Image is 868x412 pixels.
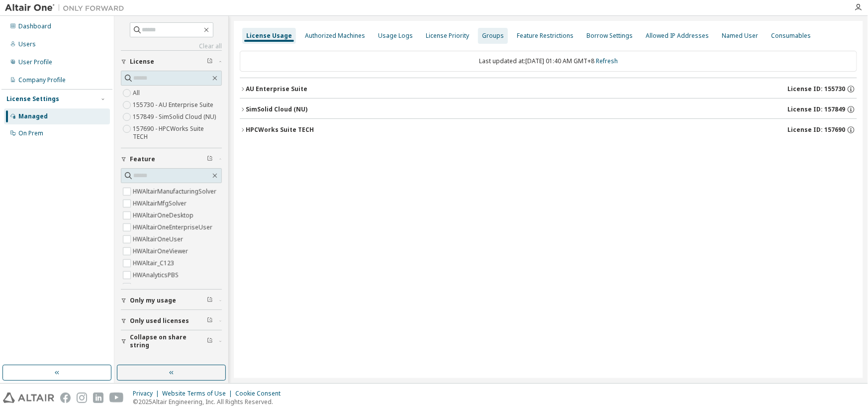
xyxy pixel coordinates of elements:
[133,221,214,233] label: HWAltairOneEnterpriseUser
[207,337,213,345] span: Clear filter
[133,198,189,209] label: HWAltairMfgSolver
[133,245,190,257] label: HWAltairOneViewer
[207,155,213,163] span: Clear filter
[133,87,142,99] label: All
[77,393,87,403] img: instagram.svg
[787,126,845,134] span: License ID: 157690
[130,58,154,66] span: License
[18,40,36,48] div: Users
[109,393,124,403] img: youtube.svg
[133,257,176,269] label: HWAltair_C123
[133,269,181,281] label: HWAnalyticsPBS
[121,330,222,352] button: Collapse on share string
[482,32,504,40] div: Groups
[121,148,222,170] button: Feature
[133,123,222,143] label: 157690 - HPCWorks Suite TECH
[426,32,469,40] div: License Priority
[121,310,222,332] button: Only used licenses
[133,111,218,123] label: 157849 - SimSolid Cloud (NU)
[93,393,103,403] img: linkedin.svg
[378,32,413,40] div: Usage Logs
[18,58,52,66] div: User Profile
[240,51,857,72] div: Last updated at: [DATE] 01:40 AM GMT+8
[207,297,213,305] span: Clear filter
[240,78,857,100] button: AU Enterprise SuiteLicense ID: 155730
[121,290,222,311] button: Only my usage
[246,85,307,93] div: AU Enterprise Suite
[5,3,129,13] img: Altair One
[133,186,218,198] label: HWAltairManufacturingSolver
[787,85,845,93] span: License ID: 155730
[207,317,213,325] span: Clear filter
[246,105,307,113] div: SimSolid Cloud (NU)
[3,393,54,403] img: altair_logo.svg
[133,99,215,111] label: 155730 - AU Enterprise Suite
[130,155,155,163] span: Feature
[596,57,618,65] a: Refresh
[121,42,222,50] a: Clear all
[133,233,185,245] label: HWAltairOneUser
[18,76,66,84] div: Company Profile
[133,398,287,406] p: © 2025 Altair Engineering, Inc. All Rights Reserved.
[246,32,292,40] div: License Usage
[240,119,857,141] button: HPCWorks Suite TECHLicense ID: 157690
[771,32,811,40] div: Consumables
[586,32,633,40] div: Borrow Settings
[6,95,59,103] div: License Settings
[240,99,857,120] button: SimSolid Cloud (NU)License ID: 157849
[787,105,845,113] span: License ID: 157849
[18,112,48,120] div: Managed
[235,390,287,398] div: Cookie Consent
[305,32,365,40] div: Authorized Machines
[130,317,189,325] span: Only used licenses
[18,129,43,137] div: On Prem
[646,32,709,40] div: Allowed IP Addresses
[130,333,207,349] span: Collapse on share string
[133,390,162,398] div: Privacy
[18,22,51,30] div: Dashboard
[133,281,184,293] label: HWAnalyticsUser
[722,32,758,40] div: Named User
[121,51,222,73] button: License
[133,209,195,221] label: HWAltairOneDesktop
[246,126,314,134] div: HPCWorks Suite TECH
[207,58,213,66] span: Clear filter
[60,393,71,403] img: facebook.svg
[130,297,176,305] span: Only my usage
[162,390,235,398] div: Website Terms of Use
[517,32,574,40] div: Feature Restrictions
